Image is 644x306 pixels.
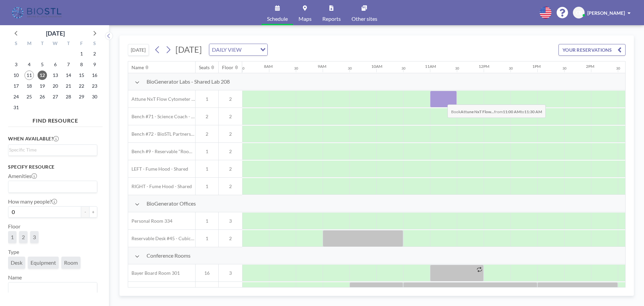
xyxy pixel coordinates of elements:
div: T [62,40,75,48]
button: - [81,206,89,218]
span: 2 [219,235,242,242]
span: Attune NxT Flow Cytometer - Bench #25 [128,96,195,102]
span: Sunday, August 10, 2025 [11,71,21,80]
input: Search for option [9,284,93,293]
div: Seats [199,64,210,71]
span: Sunday, August 17, 2025 [11,81,21,91]
div: S [10,40,23,48]
span: Wednesday, August 13, 2025 [51,71,60,80]
span: 2 [196,114,218,120]
span: 2 [219,114,242,120]
b: 11:30 AM [524,109,542,114]
button: [DATE] [128,44,149,56]
label: Floor [8,223,20,230]
div: Search for option [8,282,97,294]
span: Bayer Board Room 301 [128,270,180,276]
span: BioGenerator Offices [147,200,196,207]
span: Friday, August 15, 2025 [77,71,86,80]
label: Name [8,274,22,281]
span: BioGenerator Labs - Shared Lab 208 [147,78,230,85]
span: 1 [11,234,14,241]
span: 2 [219,148,242,155]
div: F [75,40,88,48]
span: 1 [196,183,218,189]
span: Sunday, August 31, 2025 [11,103,21,112]
b: 11:00 AM [503,109,521,114]
h3: Specify resource [8,164,97,170]
span: CB [576,10,582,16]
span: 2 [219,183,242,189]
span: Other sites [352,16,377,21]
span: Friday, August 22, 2025 [77,81,86,91]
b: Attune NxT Flow... [461,109,494,114]
span: Wednesday, August 27, 2025 [51,92,60,101]
div: M [23,40,36,48]
div: 30 [455,66,459,71]
div: Name [131,64,144,71]
div: 1PM [532,64,541,69]
div: 30 [348,66,352,71]
div: T [36,40,49,48]
div: 30 [294,66,298,71]
div: 11AM [425,64,436,69]
span: Thursday, August 21, 2025 [64,81,73,91]
span: [PERSON_NAME] [587,10,625,16]
button: + [89,206,97,218]
span: Monday, August 4, 2025 [24,60,34,69]
span: 2 [219,166,242,172]
span: 1 [196,96,218,102]
label: Type [8,249,19,255]
span: Book from to [447,104,546,118]
span: Bench #72 - BioSTL Partnerships & Apprenticeships Bench [128,131,195,137]
span: Wednesday, August 6, 2025 [51,60,60,69]
input: Search for option [9,182,93,191]
div: 10AM [371,64,382,69]
span: Bench #71 - Science Coach - BioSTL Bench [128,114,195,120]
div: Search for option [8,181,97,192]
span: 2 [219,131,242,137]
span: Saturday, August 16, 2025 [90,71,99,80]
span: Tuesday, August 26, 2025 [38,92,47,101]
span: 3 [219,270,242,276]
span: DAILY VIEW [211,45,243,54]
div: 30 [240,66,245,71]
div: 2PM [586,64,594,69]
div: 12PM [479,64,489,69]
span: Reservable Desk #45 - Cubicle Area (Office 206) [128,235,195,242]
div: 30 [401,66,406,71]
span: 3 [219,218,242,224]
span: Conference Rooms [147,252,191,259]
input: Search for option [244,45,256,54]
div: W [49,40,62,48]
span: Thursday, August 7, 2025 [64,60,73,69]
div: S [88,40,101,48]
label: How many people? [8,198,57,205]
span: LEFT - Fume Hood - Shared [128,166,188,172]
span: 1 [196,235,218,242]
span: Monday, August 18, 2025 [24,81,34,91]
span: RIGHT - Fume Hood - Shared [128,183,192,189]
span: 2 [219,96,242,102]
span: Friday, August 29, 2025 [77,92,86,101]
span: [DATE] [175,44,202,54]
button: YOUR RESERVATIONS [558,44,626,56]
span: Schedule [267,16,288,21]
span: Reports [322,16,341,21]
span: Personal Room 334 [128,218,172,224]
span: Room [64,259,78,266]
input: Search for option [9,146,93,154]
div: 30 [509,66,513,71]
span: Friday, August 8, 2025 [77,60,86,69]
span: 1 [196,166,218,172]
span: 16 [196,270,218,276]
img: organization-logo [11,6,64,19]
span: Tuesday, August 19, 2025 [38,81,47,91]
span: Thursday, August 14, 2025 [64,71,73,80]
span: Sunday, August 3, 2025 [11,60,21,69]
span: Bench #9 - Reservable "RoomZilla" Bench [128,148,195,155]
span: Maps [299,16,312,21]
span: Equipment [31,259,56,266]
span: Thursday, August 28, 2025 [64,92,73,101]
span: Sunday, August 24, 2025 [11,92,21,101]
div: 30 [616,66,620,71]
